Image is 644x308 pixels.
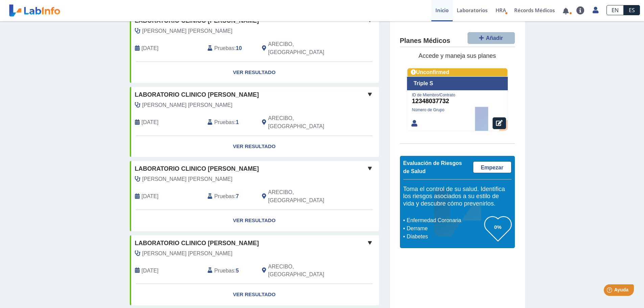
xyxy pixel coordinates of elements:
[142,101,233,109] span: Rivera Riestra, Victor
[214,267,234,275] span: Pruebas
[405,216,484,224] li: Enfermedad Coronaria
[202,263,257,279] div: :
[268,263,343,279] span: ARECIBO, PR
[202,40,257,56] div: :
[202,188,257,205] div: :
[130,210,379,231] a: Ver Resultado
[496,7,506,14] span: HRA
[405,224,484,233] li: Derrame
[419,52,496,59] span: Accede y maneja sus planes
[214,44,234,52] span: Pruebas
[268,114,343,131] span: ARECIBO, PR
[236,193,239,199] b: 7
[584,282,637,301] iframe: Help widget launcher
[268,188,343,205] span: ARECIBO, PR
[236,45,242,51] b: 10
[142,192,159,200] span: 2022-10-20
[486,35,503,41] span: Añadir
[130,136,379,157] a: Ver Resultado
[142,250,233,258] span: Rivera Riestra, Victor
[400,37,450,45] h4: Planes Médicos
[268,40,343,56] span: ARECIBO, PR
[405,233,484,241] li: Diabetes
[473,161,511,173] a: Empezar
[142,267,159,275] span: 2022-04-05
[403,186,511,208] h5: Toma el control de su salud. Identifica los riesgos asociados a su estilo de vida y descubre cómo...
[142,27,233,35] span: Bustillo Cancio, Jorge
[236,119,239,125] b: 1
[135,90,259,99] span: Laboratorio Clinico [PERSON_NAME]
[468,32,515,44] button: Añadir
[135,164,259,173] span: Laboratorio Clinico [PERSON_NAME]
[481,165,503,170] span: Empezar
[142,44,159,52] span: 2023-02-09
[135,239,259,248] span: Laboratorio Clinico [PERSON_NAME]
[142,175,233,183] span: Rivera Riestra, Victor
[130,62,379,83] a: Ver Resultado
[142,118,159,126] span: 2022-10-25
[403,160,462,174] span: Evaluación de Riesgos de Salud
[236,268,239,274] b: 5
[214,118,234,126] span: Pruebas
[484,223,511,231] h3: 0%
[202,114,257,131] div: :
[214,192,234,200] span: Pruebas
[624,5,640,15] a: ES
[130,284,379,305] a: Ver Resultado
[606,5,624,15] a: EN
